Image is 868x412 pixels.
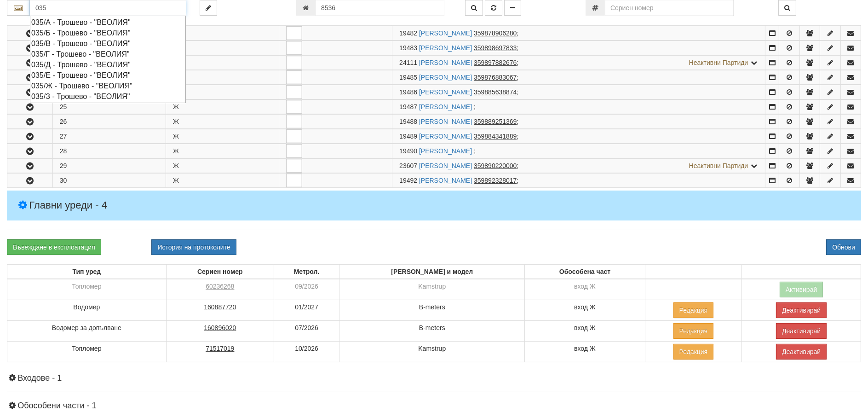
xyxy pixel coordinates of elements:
[274,300,339,320] td: 01/2027
[31,70,184,81] div: 035/Е - Трошево - "ВЕОЛИЯ"
[339,264,525,279] th: [PERSON_NAME] и модел
[673,344,714,360] button: Редакция
[673,323,714,339] button: Редакция
[392,159,765,173] td: ;
[166,174,279,188] td: Ж
[166,56,279,70] td: Ж
[52,159,166,173] td: 29
[31,28,184,38] div: 035/Б - Трошево - "ВЕОЛИЯ"
[474,88,517,96] tcxspan: Call 359885638874 via 3CX
[399,103,417,110] span: Партида №
[52,115,166,129] td: 26
[780,282,823,297] button: Активирай
[474,133,517,140] tcxspan: Call 359884341889 via 3CX
[7,320,167,341] td: Водомер за допълване
[7,279,167,300] td: Топломер
[399,162,417,169] span: Партида №
[673,302,714,318] button: Редакция
[419,44,472,52] a: [PERSON_NAME]
[399,133,417,140] span: Партида №
[392,144,765,158] td: ;
[166,41,279,55] td: Ж
[166,26,279,41] td: Ж
[166,70,279,85] td: Ж
[776,344,827,360] button: Деактивирай
[399,177,417,184] span: Партида №
[399,74,417,81] span: Партида №
[166,144,279,158] td: Ж
[166,115,279,129] td: Ж
[52,100,166,114] td: 25
[419,103,472,110] a: [PERSON_NAME]
[151,239,236,255] button: История на протоколите
[31,81,184,91] div: 035/Ж - Трошево - "ВЕОЛИЯ"
[525,279,645,300] td: вход Ж
[7,401,861,411] h4: Обособени части - 1
[31,38,184,49] div: 035/В - Трошево - "ВЕОЛИЯ"
[392,129,765,144] td: ;
[274,320,339,341] td: 07/2026
[392,174,765,188] td: ;
[474,177,517,184] tcxspan: Call 359892328017 via 3CX
[419,59,472,66] a: [PERSON_NAME]
[166,264,274,279] th: Сериен номер
[31,49,184,59] div: 035/Г - Трошево - "ВЕОЛИЯ"
[204,324,236,331] tcxspan: Call 160896020 via 3CX
[52,144,166,158] td: 28
[399,88,417,96] span: Партида №
[399,44,417,52] span: Партида №
[419,133,472,140] a: [PERSON_NAME]
[474,118,517,125] tcxspan: Call 359889251369 via 3CX
[525,320,645,341] td: вход Ж
[776,302,827,318] button: Деактивирай
[776,323,827,339] button: Деактивирай
[392,26,765,41] td: ;
[31,91,184,102] div: 035/З - Трошево - "ВЕОЛИЯ"
[474,162,517,169] tcxspan: Call 359890220000 via 3CX
[339,300,525,320] td: B-meters
[474,74,517,81] tcxspan: Call 359876883067 via 3CX
[206,283,234,290] tcxspan: Call 60236268 via 3CX
[392,100,765,114] td: ;
[7,264,167,279] th: Тип уред
[474,44,517,52] tcxspan: Call 359898697833 via 3CX
[826,239,861,255] button: Обнови
[419,88,472,96] a: [PERSON_NAME]
[419,74,472,81] a: [PERSON_NAME]
[419,29,472,37] a: [PERSON_NAME]
[7,374,861,383] h4: Входове - 1
[689,59,748,66] span: Неактивни Партиди
[525,341,645,362] td: вход Ж
[399,118,417,125] span: Партида №
[339,320,525,341] td: B-meters
[7,341,167,362] td: Топломер
[474,29,517,37] tcxspan: Call 359878906280 via 3CX
[31,59,184,70] div: 035/Д - Трошево - "ВЕОЛИЯ"
[689,162,748,169] span: Неактивни Партиди
[52,129,166,144] td: 27
[392,56,765,70] td: ;
[525,300,645,320] td: вход Ж
[474,59,517,66] tcxspan: Call 359897882676 via 3CX
[339,341,525,362] td: Kamstrup
[274,279,339,300] td: 09/2026
[392,41,765,55] td: ;
[419,147,472,155] a: [PERSON_NAME]
[166,159,279,173] td: Ж
[399,29,417,37] span: Партида №
[399,59,417,66] span: Партида №
[525,264,645,279] th: Обособена част
[392,85,765,99] td: ;
[419,118,472,125] a: [PERSON_NAME]
[339,279,525,300] td: Kamstrup
[31,17,184,28] div: 035/А - Трошево - "ВЕОЛИЯ"
[419,162,472,169] a: [PERSON_NAME]
[274,264,339,279] th: Метрол.
[52,174,166,188] td: 30
[7,191,861,220] h4: Главни уреди - 4
[7,239,101,255] a: Въвеждане в експлоатация
[204,303,236,311] tcxspan: Call 160887720 via 3CX
[392,70,765,85] td: ;
[166,129,279,144] td: Ж
[274,341,339,362] td: 10/2026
